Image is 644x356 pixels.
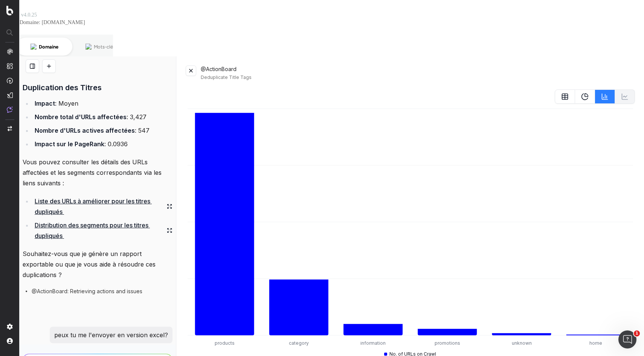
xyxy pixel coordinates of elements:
tspan: category [289,340,309,346]
button: BarChart [595,89,615,104]
img: My account [7,338,13,344]
img: Activation [7,77,13,84]
div: Mots-clés [94,44,115,49]
p: Souhaitez-vous que je génère un rapport exportable ou que je vous aide à résoudre ces duplications ? [23,248,172,280]
img: Botify logo [6,6,13,15]
div: Domaine [39,44,58,49]
strong: Impact sur le PageRank [35,140,104,148]
img: tab_domain_overview_orange.svg [31,44,37,50]
strong: Nombre total d'URLs affectées [35,113,127,121]
img: Assist [7,106,13,113]
div: Deduplicate Title Tags [201,74,635,80]
img: website_grey.svg [12,20,18,26]
div: @ActionBoard [201,65,635,80]
p: peux tu me l'envoyer en version excel? [54,330,168,340]
strong: Nombre d'URLs actives affectées [35,127,135,134]
p: Vous pouvez consulter les détails des URLs affectées et les segments correspondants via les liens... [23,157,172,188]
tspan: home [589,340,602,346]
li: : 547 [32,125,172,136]
tspan: products [215,340,235,346]
strong: Impact [35,100,55,107]
iframe: Intercom live chat [618,330,636,348]
li: : 3,427 [32,112,172,122]
img: logo_orange.svg [12,12,18,18]
span: @ActionBoard: Retrieving actions and issues [32,288,142,295]
h3: Duplication des Titres [23,82,172,94]
a: Liste des URLs à améliorer pour les titres dupliqués [35,196,172,217]
div: v 4.0.25 [21,12,37,18]
li: : 0.0936 [32,139,172,149]
tspan: information [360,340,386,346]
tspan: promotions [435,340,460,346]
button: Not available for current data [615,89,635,104]
tspan: unknown [512,340,532,346]
button: PieChart [575,89,595,104]
span: 1 [634,330,640,336]
img: tab_keywords_by_traffic_grey.svg [85,44,92,50]
img: Switch project [8,126,12,131]
img: Setting [7,324,13,330]
a: Distribution des segments pour les titres dupliqués [35,220,172,241]
button: table [555,89,575,104]
li: : Moyen [32,98,172,109]
img: Studio [7,92,13,98]
img: Intelligence [7,63,13,69]
div: Domaine: [DOMAIN_NAME] [20,20,85,26]
img: Analytics [7,48,13,55]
